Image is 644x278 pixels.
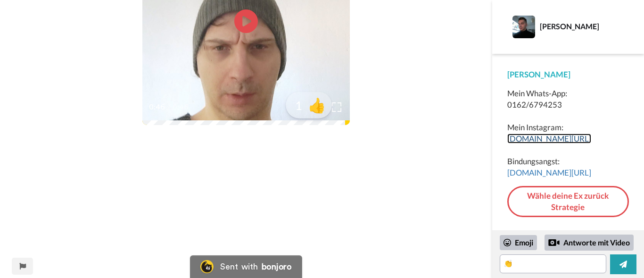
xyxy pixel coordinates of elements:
img: Profile Image [512,16,535,38]
button: 1👍 [286,92,332,118]
a: Bonjoro LogoSent withbonjoro [190,255,302,278]
span: 1 [286,97,302,113]
div: Reply by Video [548,237,560,248]
span: / [167,101,171,113]
div: [PERSON_NAME] [507,69,629,80]
a: [DOMAIN_NAME][URL] [507,134,591,143]
div: Emoji [500,235,537,250]
a: Wähle deine Ex zurück Strategie [507,186,629,218]
img: Bonjoro Logo [200,260,214,273]
div: Antworte mit Video [545,235,634,251]
div: Mein Whats-App: 0162/6794253 Mein Instagram: Bindungsangst: [507,88,629,178]
a: [DOMAIN_NAME][URL] [507,168,591,177]
span: 👍 [302,96,332,115]
textarea: 👏 [500,254,606,273]
div: [PERSON_NAME] [540,22,628,31]
span: 0:46 [149,101,165,113]
span: 0:46 [173,101,189,113]
div: Sent with [220,262,258,271]
div: bonjoro [262,262,292,271]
